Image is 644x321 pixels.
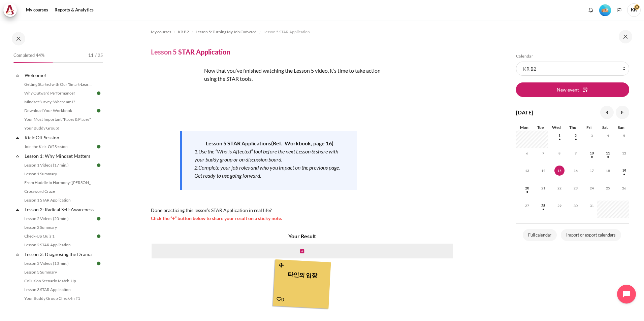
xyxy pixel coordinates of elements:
[22,215,96,223] a: Lesson 2 Videos (20 min.)
[96,144,102,150] img: Done
[587,148,597,158] span: 10
[22,196,96,204] a: Lesson 1 STAR Application
[13,52,44,59] span: Completed 44%
[571,201,581,211] span: 30
[520,125,528,130] span: Mon
[14,206,21,213] span: Collapse
[204,67,381,82] span: Now that you’ve finished watching the Lesson 5 video, it’s time to take action using the STAR tools.
[522,148,532,158] span: 6
[22,277,96,285] a: Collusion Scenario Match-Up
[516,82,629,97] button: New event
[151,47,230,56] h4: Lesson 5 STAR Application
[619,131,629,141] span: 5
[554,134,565,138] a: Wednesday, 1 October events
[277,297,282,302] i: Add a Like
[538,148,548,158] span: 7
[522,183,532,193] span: 20
[618,125,624,130] span: Sun
[537,125,544,130] span: Tue
[3,3,20,17] a: Architeck Architeck
[603,148,613,158] span: 11
[96,108,102,114] img: Done
[277,295,284,303] div: 0
[538,183,548,193] span: 21
[22,179,96,187] a: From Huddle to Harmony ([PERSON_NAME]'s Story)
[561,229,621,241] a: Import or export calendars
[22,161,96,169] a: Lesson 1 Videos (17 min.)
[603,151,613,155] a: Saturday, 11 October events
[24,133,96,142] a: Kick-Off Session
[279,263,285,268] i: Drag and drop this note
[24,71,96,80] a: Welcome!
[13,62,53,63] div: 44%
[552,125,561,130] span: Wed
[516,108,533,116] h4: [DATE]
[516,53,629,242] section: Blocks
[5,5,15,15] img: Architeck
[22,124,96,132] a: Your Buddy Group!
[206,140,271,146] strong: Lesson 5 STAR Applications
[178,29,189,35] span: KR B2
[538,166,548,176] span: 14
[522,166,532,176] span: 13
[597,4,614,16] a: Level #2
[569,125,576,130] span: Thu
[619,148,629,158] span: 12
[22,294,96,302] a: Your Buddy Group Check-In #1
[619,169,629,173] a: Sunday, 19 October events
[96,90,102,96] img: Done
[603,166,613,176] span: 18
[14,153,21,159] span: Collapse
[587,183,597,193] span: 24
[52,3,96,17] a: Reports & Analytics
[263,29,310,35] span: Lesson 5 STAR Application
[587,151,597,155] a: Friday, 10 October events
[194,164,345,180] div: 2.Complete your job roles and who you impact on the previous page. Get ready to use going forward.
[24,250,96,259] a: Lesson 3: Diagnosing the Drama
[22,89,96,97] a: Why Outward Performance?
[619,183,629,193] span: 26
[571,148,581,158] span: 9
[88,52,94,59] span: 11
[586,125,591,130] span: Fri
[96,260,102,266] img: Done
[538,204,548,208] a: Tuesday, 28 October events
[627,3,641,17] a: User menu
[603,131,613,141] span: 4
[627,3,641,17] span: KK
[14,72,21,79] span: Collapse
[599,4,611,16] img: Level #2
[522,201,532,211] span: 27
[151,29,171,35] span: My courses
[587,166,597,176] span: 17
[554,148,565,158] span: 8
[96,233,102,239] img: Done
[24,151,96,160] a: Lesson 1: Why Mindset Matters
[151,67,201,117] img: df
[151,232,454,240] h4: Your Result
[300,249,304,254] i: Create new note in this column
[554,183,565,193] span: 22
[571,183,581,193] span: 23
[554,201,565,211] span: 29
[557,86,579,93] span: New event
[95,52,103,59] span: / 25
[22,115,96,123] a: Your Most Important "Faces & Places"
[554,131,565,141] span: 1
[151,207,272,213] span: Done practicing this lesson’s STAR Application in real life?
[22,98,96,106] a: Mindset Survey: Where am I?
[271,140,333,146] strong: ( )
[602,125,608,130] span: Sat
[178,28,189,36] a: KR B2
[22,259,96,267] a: Lesson 3 Videos (13 min.)
[548,166,565,183] td: Today
[22,170,96,178] a: Lesson 1 Summary
[538,201,548,211] span: 28
[196,28,257,36] a: Lesson 5: Turning My Job Outward
[22,223,96,231] a: Lesson 2 Summary
[554,166,565,176] span: 15
[273,140,332,146] span: Ref.: Workbook, page 16
[24,205,96,214] a: Lesson 2: Radical Self-Awareness
[22,187,96,195] a: Crossword Craze
[24,3,51,17] a: My courses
